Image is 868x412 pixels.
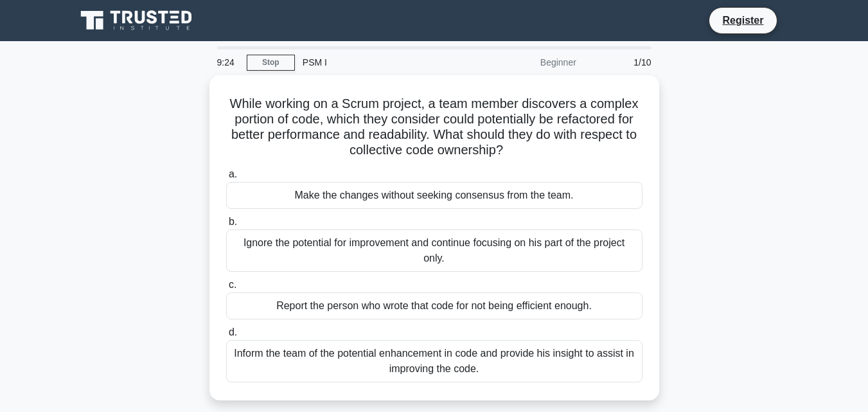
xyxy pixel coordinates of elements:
div: 1/10 [584,49,659,75]
span: c. [229,279,236,290]
div: Inform the team of the potential enhancement in code and provide his insight to assist in improvi... [226,340,642,382]
div: Beginner [472,49,584,75]
div: Report the person who wrote that code for not being efficient enough. [226,292,642,319]
a: Register [714,12,771,28]
div: PSM I [295,49,472,75]
div: Ignore the potential for improvement and continue focusing on his part of the project only. [226,229,642,272]
div: 9:24 [209,49,247,75]
h5: While working on a Scrum project, a team member discovers a complex portion of code, which they c... [225,96,644,159]
span: b. [229,216,237,227]
a: Stop [247,55,295,71]
span: a. [229,168,237,179]
div: Make the changes without seeking consensus from the team. [226,182,642,209]
span: d. [229,327,237,337]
